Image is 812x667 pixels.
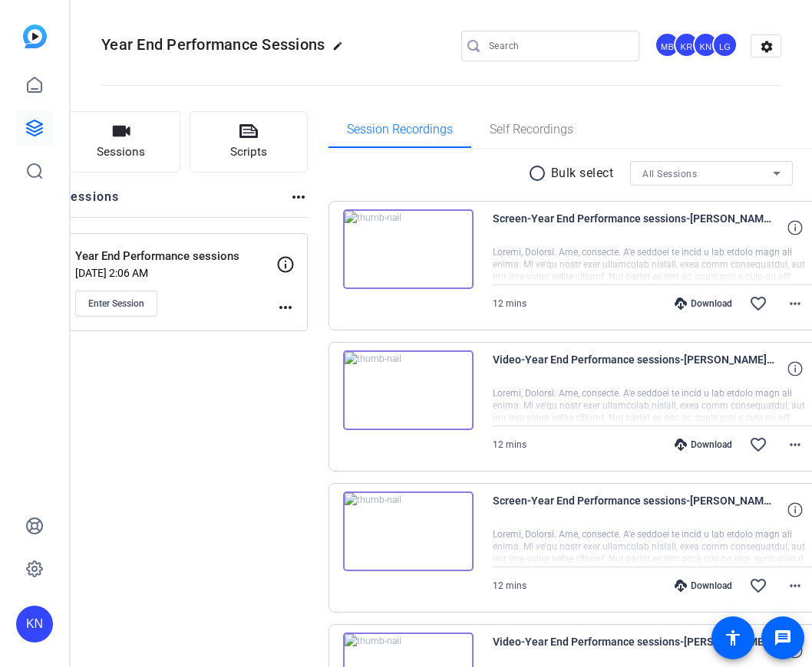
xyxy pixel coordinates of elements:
[749,294,767,313] mat-icon: favorite_border
[693,32,718,58] div: KN
[75,248,286,265] p: Year End Performance sessions
[489,37,627,55] input: Search
[276,298,295,317] mat-icon: more_horiz
[190,111,308,172] button: Scripts
[62,111,180,172] button: Sessions
[786,577,804,595] mat-icon: more_horiz
[693,32,720,59] ngx-avatar: Kenny Nicodemus
[786,294,804,313] mat-icon: more_horiz
[642,169,697,179] span: All Sessions
[493,491,777,528] span: Screen-Year End Performance sessions-[PERSON_NAME]-2025-09-19-00-18-12-153-0
[75,291,157,317] button: Enter Session
[493,298,526,309] span: 12 mins
[674,32,699,58] div: KR
[724,629,742,647] mat-icon: accessibility
[75,267,276,279] p: [DATE] 2:06 AM
[749,435,767,454] mat-icon: favorite_border
[343,350,474,430] img: thumb-nail
[749,577,767,595] mat-icon: favorite_border
[655,32,682,59] ngx-avatar: Michael Barbieri
[551,164,614,182] p: Bulk select
[347,123,453,136] span: Session Recordings
[712,32,738,58] div: LG
[774,629,792,647] mat-icon: message
[493,209,777,246] span: Screen-Year End Performance sessions-[PERSON_NAME]-2025-09-19-00-31-44-123-0
[88,297,144,310] span: Enter Session
[97,143,145,161] span: Sessions
[343,491,474,571] img: thumb-nail
[674,32,701,59] ngx-avatar: Kaveh Ryndak
[667,297,740,310] div: Download
[289,188,308,206] mat-icon: more_horiz
[667,580,740,592] div: Download
[16,606,53,642] div: KN
[655,32,680,58] div: MB
[230,143,267,161] span: Scripts
[667,439,740,451] div: Download
[343,209,474,289] img: thumb-nail
[786,435,804,454] mat-icon: more_horiz
[62,188,120,217] h2: Sessions
[712,32,739,59] ngx-avatar: Lou Garinga
[493,350,777,387] span: Video-Year End Performance sessions-[PERSON_NAME]-2025-09-19-00-31-44-123-0
[490,123,573,136] span: Self Recordings
[332,41,351,59] mat-icon: edit
[23,25,47,48] img: blue-gradient.svg
[101,35,325,54] span: Year End Performance Sessions
[751,35,782,58] mat-icon: settings
[493,439,526,450] span: 12 mins
[493,580,526,591] span: 12 mins
[528,164,551,182] mat-icon: radio_button_unchecked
